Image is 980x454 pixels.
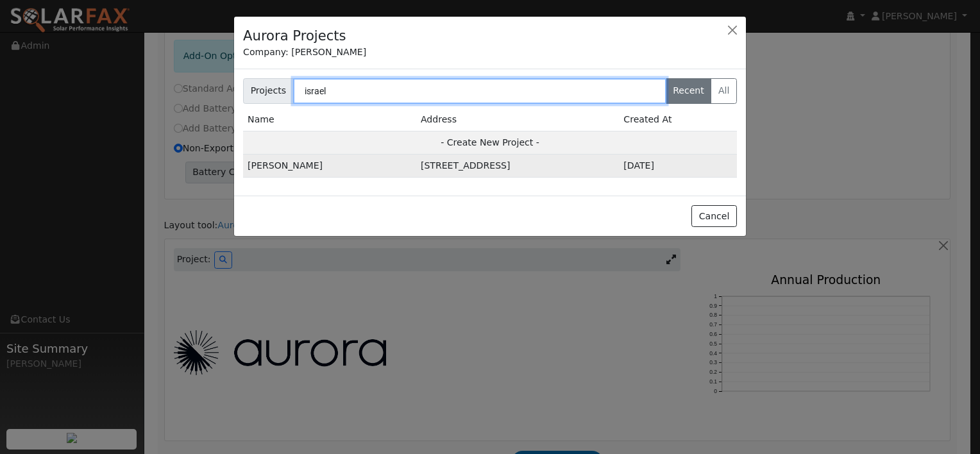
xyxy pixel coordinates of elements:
td: 2m [619,155,737,178]
button: Cancel [691,205,737,227]
div: Company: [PERSON_NAME] [243,46,737,59]
td: [STREET_ADDRESS] [416,155,619,178]
td: Name [243,108,416,131]
label: All [711,78,737,104]
label: Recent [666,78,712,104]
h4: Aurora Projects [243,26,346,46]
td: Created At [619,108,737,131]
td: - Create New Project - [243,131,737,154]
td: [PERSON_NAME] [243,155,416,178]
td: Address [416,108,619,131]
span: Projects [243,78,294,104]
